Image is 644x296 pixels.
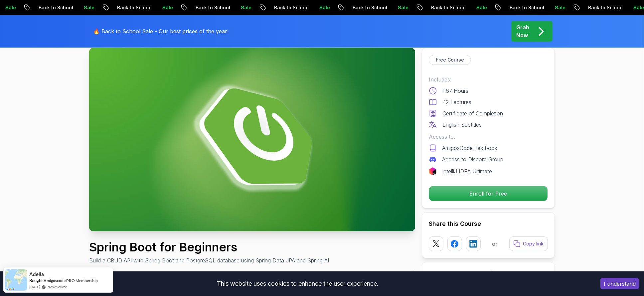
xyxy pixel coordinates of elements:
[442,109,503,117] p: Certificate of Completion
[26,4,72,11] p: Back to School
[576,4,621,11] p: Back to School
[29,271,44,277] span: Adella
[621,4,642,11] p: Sale
[93,27,229,35] p: 🔥 Back to School Sale - Our best prices of the year!
[442,98,471,106] p: 42 Lectures
[429,75,548,83] p: Includes:
[72,4,93,11] p: Sale
[442,121,482,129] p: English Subtitles
[429,219,548,228] h2: Share this Course
[509,236,548,251] button: Copy link
[543,4,564,11] p: Sale
[89,240,329,254] h1: Spring Boot for Beginners
[429,133,548,141] p: Access to:
[262,4,307,11] p: Back to School
[442,144,497,152] p: AmigosCode Textbook
[29,284,40,290] span: [DATE]
[436,57,464,63] p: Free Course
[419,4,464,11] p: Back to School
[523,240,544,247] p: Copy link
[442,87,468,95] p: 1.67 Hours
[183,4,229,11] p: Back to School
[150,4,171,11] p: Sale
[429,186,548,201] p: Enroll for Free
[442,167,492,175] p: IntelliJ IDEA Ultimate
[5,276,590,291] div: This website uses cookies to enhance the user experience.
[5,269,27,291] img: provesource social proof notification image
[340,4,386,11] p: Back to School
[89,256,329,264] p: Build a CRUD API with Spring Boot and PostgreSQL database using Spring Data JPA and Spring AI
[29,278,43,283] span: Bought
[600,278,639,289] button: Accept cookies
[429,167,437,175] img: jetbrains logo
[307,4,328,11] p: Sale
[89,48,415,231] img: spring-boot-for-beginners_thumbnail
[386,4,407,11] p: Sale
[47,284,67,290] a: ProveSource
[442,155,503,163] p: Access to Discord Group
[497,4,543,11] p: Back to School
[464,4,485,11] p: Sale
[44,278,98,283] a: Amigoscode PRO Membership
[429,269,548,278] h3: Got a Team of 5 or More?
[516,23,529,39] p: Grab Now
[429,186,548,201] button: Enroll for Free
[492,240,498,248] p: or
[105,4,150,11] p: Back to School
[229,4,250,11] p: Sale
